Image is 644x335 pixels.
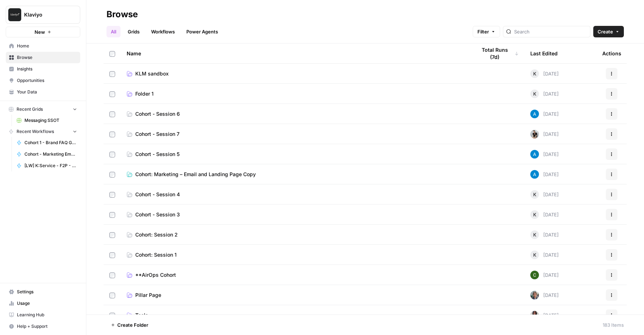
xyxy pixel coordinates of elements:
span: Cohort - Session 6 [135,110,180,118]
button: Help + Support [6,321,80,332]
span: K [533,231,536,238]
a: Cohort: Session 1 [127,251,465,258]
span: Messaging SSOT [24,117,77,124]
div: [DATE] [530,230,559,239]
a: Cohort - Session 6 [127,110,465,118]
a: Insights [6,63,80,75]
div: [DATE] [530,190,559,199]
button: Recent Grids [6,104,80,115]
img: o3cqybgnmipr355j8nz4zpq1mc6x [530,110,539,118]
span: Your Data [17,89,77,95]
span: Cohort - Session 3 [135,211,180,218]
img: Klaviyo Logo [8,8,21,21]
span: K [533,90,536,97]
span: Klaviyo [24,11,68,18]
a: Folder 1 [127,90,465,97]
span: Cohort - Session 5 [135,151,180,158]
input: Search [514,28,587,35]
span: Settings [17,289,77,295]
a: [LW] K:Service - F2P - Email Flows [13,160,80,171]
span: K [533,251,536,258]
div: [DATE] [530,291,559,299]
a: Learning Hub [6,309,80,321]
a: Cohort: Marketing – Email and Landing Page Copy [127,171,465,178]
div: [DATE] [530,210,559,219]
span: Insights [17,66,77,72]
span: Cohort 1 - Brand FAQ Generator (LW) [24,139,77,146]
div: [DATE] [530,271,559,279]
span: KLM sandbox [135,70,169,77]
a: Opportunities [6,75,80,86]
a: Cohort - Session 5 [127,151,465,158]
span: Cohort - Marketing Email [[PERSON_NAME]] [24,151,77,157]
a: Cohort - Session 7 [127,130,465,138]
a: Home [6,40,80,52]
img: o3cqybgnmipr355j8nz4zpq1mc6x [530,170,539,179]
span: Pillar Page [135,292,161,299]
span: K [533,191,536,198]
a: Power Agents [182,26,222,37]
div: Browse [106,9,138,20]
a: KLM sandbox [127,70,465,77]
span: Recent Workflows [17,128,54,135]
span: Help + Support [17,323,77,330]
span: Cohort: Session 2 [135,231,178,238]
a: All [106,26,121,37]
span: Create [598,28,613,35]
div: [DATE] [530,311,559,320]
span: K [533,70,536,77]
img: g8ybouucptbjxkey4ksjyujsdfna [530,291,539,299]
a: Cohort - Marketing Email [[PERSON_NAME]] [13,148,80,160]
button: Create Folder [106,319,153,331]
a: Cohort 1 - Brand FAQ Generator (LW) [13,137,80,148]
a: Pillar Page [127,292,465,299]
a: Cohort - Session 3 [127,211,465,218]
span: Filter [477,28,489,35]
span: K [533,211,536,218]
span: Opportunities [17,77,77,84]
span: Cohort: Marketing – Email and Landing Page Copy [135,171,256,178]
button: Filter [473,26,500,37]
div: [DATE] [530,170,559,179]
a: Your Data [6,86,80,98]
span: Home [17,43,77,49]
span: Recent Grids [17,106,43,113]
a: Messaging SSOT [13,115,80,126]
span: **AirOps Cohort [135,271,176,279]
a: Browse [6,52,80,63]
a: Tools [127,312,465,319]
button: Create [593,26,624,37]
div: [DATE] [530,251,559,259]
a: Cohort - Session 4 [127,191,465,198]
img: qq1exqcea0wapzto7wd7elbwtl3p [530,130,539,138]
img: rox323kbkgutb4wcij4krxobkpon [530,311,539,320]
div: [DATE] [530,130,559,138]
div: 183 Items [603,321,624,329]
a: Usage [6,298,80,309]
button: Workspace: Klaviyo [6,6,80,24]
a: Grids [123,26,144,37]
div: Total Runs (7d) [476,43,519,63]
img: o3cqybgnmipr355j8nz4zpq1mc6x [530,150,539,159]
a: Cohort: Session 2 [127,231,465,238]
a: Settings [6,286,80,298]
img: 14qrvic887bnlg6dzgoj39zarp80 [530,271,539,279]
div: [DATE] [530,69,559,78]
span: [LW] K:Service - F2P - Email Flows [24,162,77,169]
div: Actions [602,43,621,63]
span: Create Folder [117,321,148,329]
span: Cohort: Session 1 [135,251,177,258]
button: Recent Workflows [6,126,80,137]
span: Usage [17,300,77,307]
span: Tools [135,312,148,319]
span: Cohort - Session 7 [135,130,180,138]
div: Last Edited [530,43,558,63]
span: Folder 1 [135,90,154,97]
button: New [6,27,80,37]
div: Name [127,43,465,63]
span: New [35,28,45,36]
div: [DATE] [530,150,559,159]
span: Cohort - Session 4 [135,191,180,198]
div: [DATE] [530,90,559,98]
a: **AirOps Cohort [127,271,465,279]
